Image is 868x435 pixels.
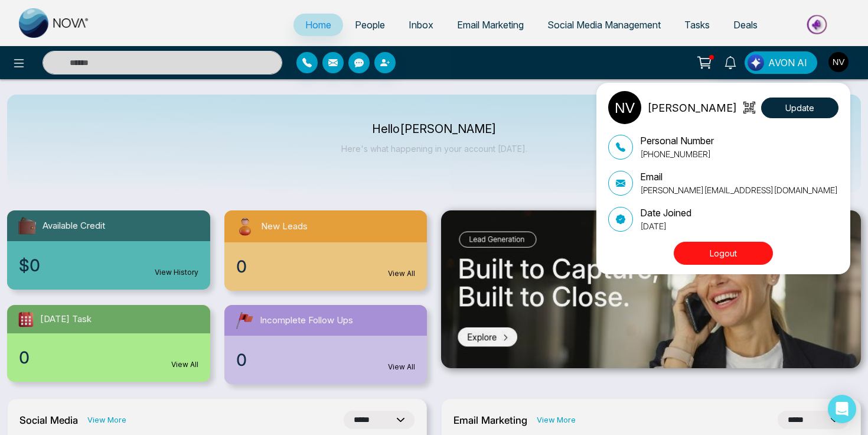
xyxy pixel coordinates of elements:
[640,170,838,184] p: Email
[674,242,773,265] button: Logout
[828,395,856,423] div: Open Intercom Messenger
[761,98,838,118] button: Update
[647,100,737,116] p: [PERSON_NAME]
[640,206,691,220] p: Date Joined
[640,134,714,148] p: Personal Number
[640,184,838,196] p: [PERSON_NAME][EMAIL_ADDRESS][DOMAIN_NAME]
[640,148,714,160] p: [PHONE_NUMBER]
[640,220,691,232] p: [DATE]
